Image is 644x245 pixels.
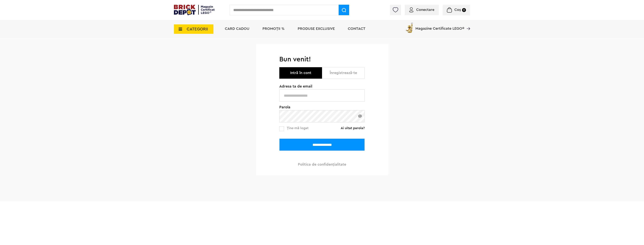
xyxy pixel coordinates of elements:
a: Conectare [409,8,434,12]
span: Adresa ta de email [279,84,365,88]
a: Ai uitat parola? [341,126,365,130]
span: Coș [454,8,461,12]
a: Card Cadou [225,27,249,31]
button: Intră în cont [279,67,322,79]
a: Produse exclusive [298,27,335,31]
a: Politica de confidenţialitate [298,163,346,166]
a: Magazine Certificate LEGO® [464,22,470,26]
a: Contact [348,27,365,31]
span: Conectare [416,8,434,12]
span: Parola [279,105,365,109]
a: PROMOȚII % [262,27,285,31]
span: CATEGORII [187,27,208,31]
span: Magazine Certificate LEGO® [415,22,464,30]
span: Ține-mă logat [287,126,309,130]
small: 0 [462,8,466,12]
h1: Bun venit! [279,55,365,63]
button: Înregistrează-te [322,67,365,79]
